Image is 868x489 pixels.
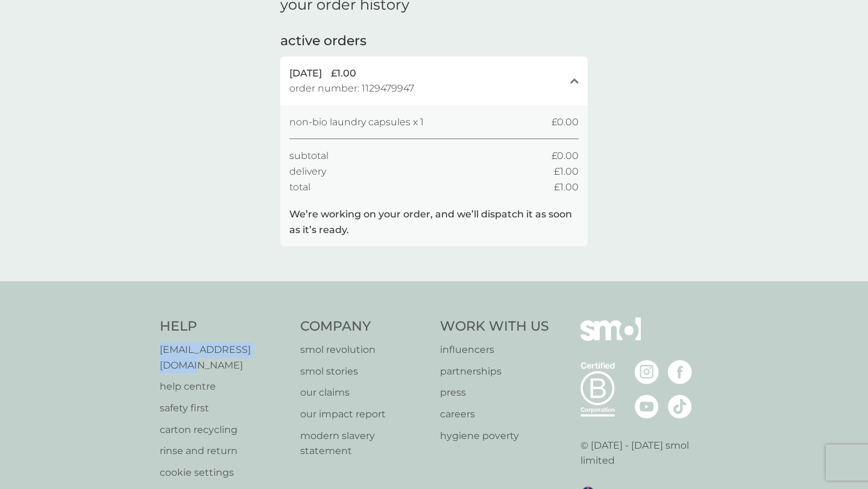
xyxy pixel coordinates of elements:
[440,317,549,336] h4: Work With Us
[289,81,414,96] span: order number: 1129479947
[289,114,424,130] span: non-bio laundry capsules x 1
[160,443,288,459] a: rinse and return
[668,360,692,384] img: visit the smol Facebook page
[635,394,659,419] img: visit the smol Youtube page
[300,342,429,358] a: smol revolution
[580,317,641,358] img: smol
[331,66,356,81] span: £1.00
[160,317,288,336] h4: Help
[300,317,429,336] h4: Company
[554,179,579,195] span: £1.00
[552,114,579,130] span: £0.00
[160,422,288,438] a: carton recycling
[300,385,429,400] a: our claims
[160,465,288,481] a: cookie settings
[300,406,429,422] a: our impact report
[440,385,549,400] a: press
[280,32,366,51] h2: active orders
[289,66,322,81] span: [DATE]
[554,164,579,179] span: £1.00
[300,364,429,379] a: smol stories
[289,207,579,237] p: We’re working on your order, and we’ll dispatch it as soon as it’s ready.
[440,406,549,422] a: careers
[160,342,288,373] a: [EMAIL_ADDRESS][DOMAIN_NAME]
[635,360,659,384] img: visit the smol Instagram page
[440,364,549,379] a: partnerships
[300,428,429,459] a: modern slavery statement
[580,438,709,469] p: © [DATE] - [DATE] smol limited
[289,179,310,195] span: total
[440,428,549,444] a: hygiene poverty
[668,394,692,419] img: visit the smol Tiktok page
[440,342,549,358] a: influencers
[160,400,288,416] a: safety first
[552,148,579,164] span: £0.00
[289,148,329,164] span: subtotal
[160,379,288,394] a: help centre
[289,164,326,179] span: delivery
